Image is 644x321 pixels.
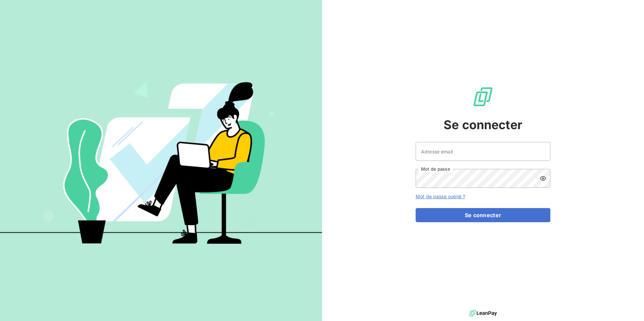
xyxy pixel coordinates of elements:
[444,116,522,134] span: Se connecter
[472,86,494,108] img: Logo LeanPay
[416,194,465,199] a: Mot de passe oublié ?
[469,308,497,318] img: logo
[416,208,550,222] button: Se connecter
[416,142,550,161] input: placeholder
